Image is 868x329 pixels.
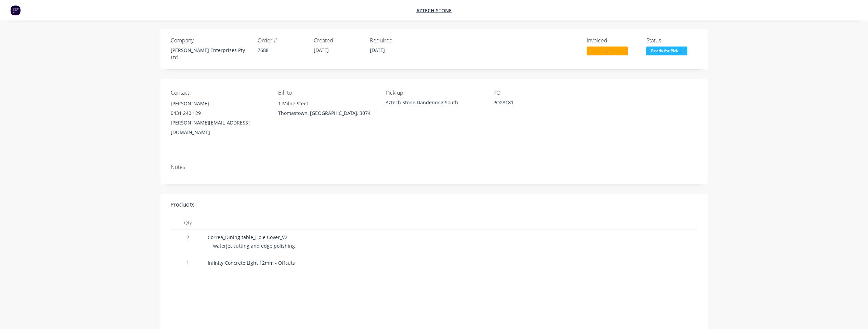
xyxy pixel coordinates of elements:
[278,108,375,118] div: Thomastown, [GEOGRAPHIC_DATA], 3074
[258,37,306,44] div: Order #
[493,90,590,96] div: PO
[278,99,375,121] div: 1 Milne SteetThomastown, [GEOGRAPHIC_DATA], 3074
[314,47,329,53] span: [DATE]
[173,234,202,241] span: 2
[493,99,579,108] div: PO28181
[171,118,267,137] div: [PERSON_NAME][EMAIL_ADDRESS][DOMAIN_NAME]
[213,242,295,249] span: waterjet cutting and edge polishing
[171,99,267,108] div: [PERSON_NAME]
[171,108,267,118] div: 0431 240 129
[208,260,295,266] span: Infinity Concrete Light 12mm - Offcuts
[587,37,638,44] div: Invoiced
[646,47,687,55] span: Ready for Pick ...
[171,164,698,170] div: Notes
[416,7,452,14] a: Aztech Stone
[258,47,306,54] div: 7688
[173,259,202,266] span: 1
[386,99,482,106] div: Aztech Stone Dandenong South
[587,47,628,55] span: ...
[171,47,249,61] div: [PERSON_NAME] Enterprises Pty Ltd
[314,37,362,44] div: Created
[171,201,195,209] div: Products
[171,37,249,44] div: Company
[370,47,385,53] span: [DATE]
[278,99,375,108] div: 1 Milne Steet
[171,90,267,96] div: Contact
[278,90,375,96] div: Bill to
[208,234,287,240] span: Correa_Dining table_Hole Cover_V2
[370,37,418,44] div: Required
[171,216,205,229] div: Qty
[646,37,698,44] div: Status
[171,99,267,137] div: [PERSON_NAME]0431 240 129[PERSON_NAME][EMAIL_ADDRESS][DOMAIN_NAME]
[386,90,482,96] div: Pick up
[10,5,21,15] img: Factory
